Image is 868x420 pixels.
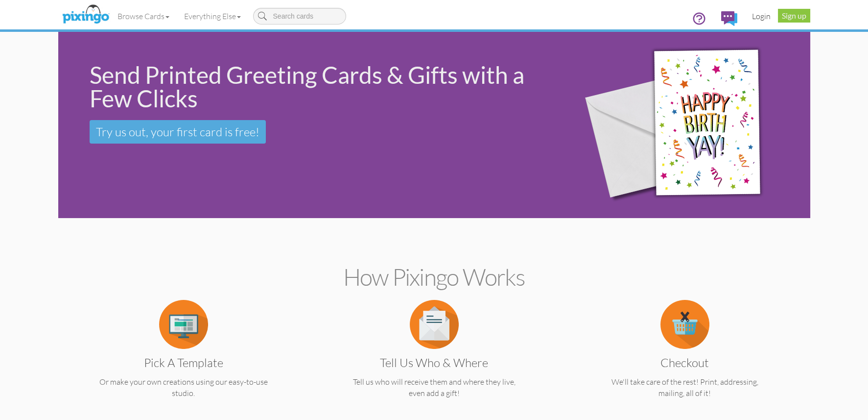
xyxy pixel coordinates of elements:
[90,63,552,110] div: Send Printed Greeting Cards & Gifts with a Few Clicks
[253,8,346,25] input: Search cards
[60,2,112,27] img: pixingo logo
[77,319,290,399] a: Pick a Template Or make your own creations using our easy-to-use studio.
[96,124,259,139] span: Try us out, your first card is free!
[586,356,784,369] h3: Checkout
[77,376,290,399] p: Or make your own creations using our easy-to-use studio.
[159,300,208,349] img: item.alt
[660,300,709,349] img: item.alt
[410,300,459,349] img: item.alt
[90,120,266,144] a: Try us out, your first card is free!
[85,356,282,369] h3: Pick a Template
[778,9,810,23] a: Sign up
[328,319,540,399] a: Tell us Who & Where Tell us who will receive them and where they live, even add a gift!
[110,4,177,28] a: Browse Cards
[579,376,791,399] p: We'll take care of the rest! Print, addressing, mailing, all of it!
[579,319,791,399] a: Checkout We'll take care of the rest! Print, addressing, mailing, all of it!
[328,376,540,399] p: Tell us who will receive them and where they live, even add a gift!
[177,4,248,28] a: Everything Else
[567,18,804,232] img: 942c5090-71ba-4bfc-9a92-ca782dcda692.png
[75,264,793,290] h2: How Pixingo works
[745,4,778,28] a: Login
[335,356,533,369] h3: Tell us Who & Where
[721,11,737,26] img: comments.svg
